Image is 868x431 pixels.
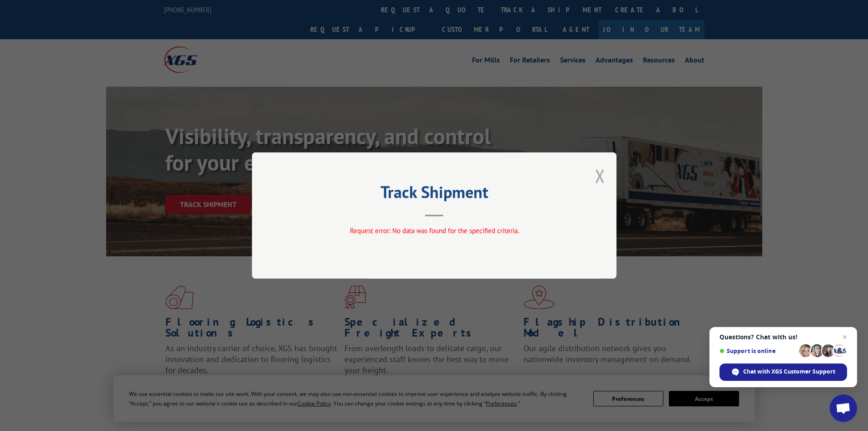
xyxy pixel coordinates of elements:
[349,226,519,235] span: Request error: No data was found for the specified criteria.
[719,333,847,341] span: Questions? Chat with us!
[839,332,850,343] span: Close chat
[719,348,796,354] span: Support is online
[298,186,571,203] h2: Track Shipment
[595,164,605,188] button: Close modal
[830,395,857,422] div: Open chat
[743,368,835,376] span: Chat with XGS Customer Support
[719,363,847,381] div: Chat with XGS Customer Support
